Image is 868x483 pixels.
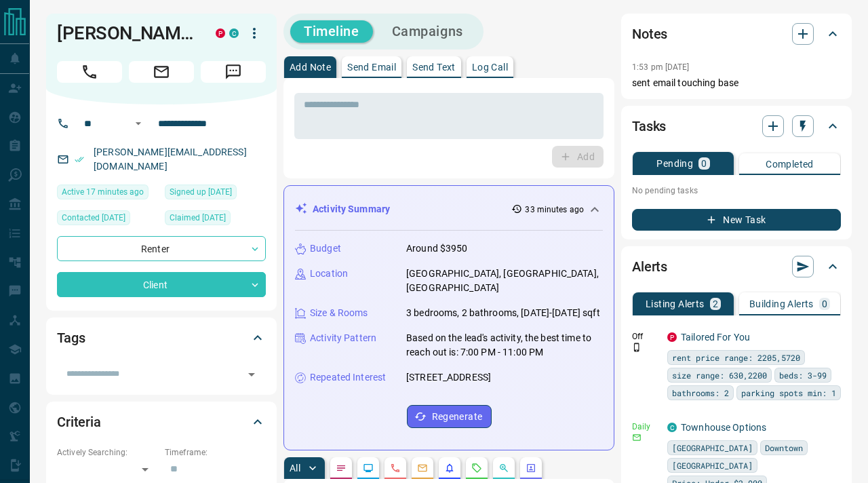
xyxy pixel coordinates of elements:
[242,365,261,384] button: Open
[525,204,584,216] p: 33 minutes ago
[57,185,158,204] div: Tue Aug 12 2025
[741,386,836,400] span: parking spots min: 1
[57,236,266,261] div: Renter
[57,210,158,229] div: Wed Jan 27 2021
[672,351,800,364] span: rent price range: 2205,5720
[347,62,396,72] p: Send Email
[406,331,603,360] p: Based on the lead's activity, the best time to reach out is: 7:00 PM - 11:00 PM
[471,463,482,474] svg: Requests
[165,185,266,204] div: Wed Mar 20 2019
[57,322,266,354] div: Tags
[632,23,667,45] h2: Notes
[62,185,144,199] span: Active 17 minutes ago
[229,28,239,38] div: condos.ca
[57,272,266,297] div: Client
[632,209,841,231] button: New Task
[406,241,468,256] p: Around $3950
[94,147,247,172] a: [PERSON_NAME][EMAIL_ADDRESS][DOMAIN_NAME]
[75,155,84,164] svg: Email Verified
[407,405,492,428] button: Regenerate
[701,159,707,168] p: 0
[130,115,146,132] button: Open
[290,463,300,473] p: All
[672,368,767,382] span: size range: 630,2200
[672,441,753,455] span: [GEOGRAPHIC_DATA]
[216,28,225,38] div: property.ca
[444,463,455,474] svg: Listing Alerts
[632,18,841,50] div: Notes
[310,331,376,345] p: Activity Pattern
[417,463,428,474] svg: Emails
[632,421,659,433] p: Daily
[672,386,729,400] span: bathrooms: 2
[201,61,266,83] span: Message
[310,370,386,385] p: Repeated Interest
[170,185,232,199] span: Signed up [DATE]
[290,20,373,43] button: Timeline
[632,330,659,343] p: Off
[165,210,266,229] div: Wed Mar 20 2019
[632,62,690,72] p: 1:53 pm [DATE]
[749,299,814,309] p: Building Alerts
[632,433,642,442] svg: Email
[406,267,603,295] p: [GEOGRAPHIC_DATA], [GEOGRAPHIC_DATA], [GEOGRAPHIC_DATA]
[165,446,266,459] p: Timeframe:
[498,463,509,474] svg: Opportunities
[632,256,667,277] h2: Alerts
[378,20,477,43] button: Campaigns
[295,197,603,222] div: Activity Summary33 minutes ago
[656,159,693,168] p: Pending
[766,159,814,169] p: Completed
[336,463,347,474] svg: Notes
[363,463,374,474] svg: Lead Browsing Activity
[681,422,766,433] a: Townhouse Options
[526,463,536,474] svg: Agent Actions
[57,22,195,44] h1: [PERSON_NAME]
[57,406,266,438] div: Criteria
[390,463,401,474] svg: Calls
[713,299,718,309] p: 2
[632,343,642,352] svg: Push Notification Only
[57,327,85,349] h2: Tags
[57,411,101,433] h2: Criteria
[672,459,753,472] span: [GEOGRAPHIC_DATA]
[57,446,158,459] p: Actively Searching:
[667,332,677,342] div: property.ca
[310,306,368,320] p: Size & Rooms
[62,211,125,225] span: Contacted [DATE]
[779,368,827,382] span: beds: 3-99
[290,62,331,72] p: Add Note
[313,202,390,216] p: Activity Summary
[57,61,122,83] span: Call
[632,115,666,137] h2: Tasks
[632,76,841,90] p: sent email touching base
[632,180,841,201] p: No pending tasks
[170,211,226,225] span: Claimed [DATE]
[632,110,841,142] div: Tasks
[632,250,841,283] div: Alerts
[822,299,827,309] p: 0
[667,423,677,432] div: condos.ca
[472,62,508,72] p: Log Call
[310,241,341,256] p: Budget
[646,299,705,309] p: Listing Alerts
[406,370,491,385] p: [STREET_ADDRESS]
[129,61,194,83] span: Email
[765,441,803,455] span: Downtown
[310,267,348,281] p: Location
[406,306,600,320] p: 3 bedrooms, 2 bathrooms, [DATE]-[DATE] sqft
[681,332,750,343] a: Tailored For You
[412,62,456,72] p: Send Text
